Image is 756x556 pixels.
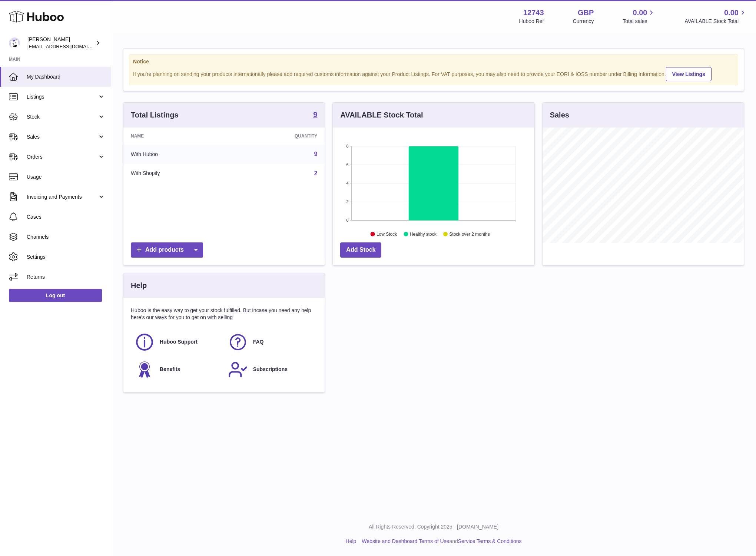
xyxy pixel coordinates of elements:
div: [PERSON_NAME] [27,36,94,50]
span: FAQ [253,338,264,345]
strong: 9 [313,111,317,118]
text: Healthy stock [410,232,437,237]
text: 8 [346,144,349,148]
span: 0.00 [633,8,647,18]
p: Huboo is the easy way to get your stock fulfilled. But incase you need any help here's our ways f... [131,307,317,321]
th: Name [123,128,232,145]
a: Huboo Support [135,332,220,352]
a: Service Terms & Conditions [458,538,522,544]
div: Huboo Ref [519,18,544,25]
a: Log out [9,289,102,302]
div: Currency [573,18,594,25]
span: Cases [27,214,105,221]
text: Stock over 2 months [450,232,490,237]
a: FAQ [228,332,314,352]
p: All Rights Reserved. Copyright 2025 - [DOMAIN_NAME] [117,523,750,530]
span: Sales [27,133,97,140]
span: Subscriptions [253,366,288,373]
span: Orders [27,153,97,160]
a: Help [346,538,357,544]
a: Website and Dashboard Terms of Use [362,538,449,544]
span: Settings [27,254,105,261]
a: 0.00 AVAILABLE Stock Total [684,8,747,25]
text: 4 [346,181,349,185]
h3: Help [131,281,147,291]
text: Low Stock [377,232,397,237]
strong: Notice [133,58,734,65]
a: View Listings [666,67,712,81]
span: 0.00 [724,8,739,18]
div: If you're planning on sending your products internationally please add required customs informati... [133,66,734,81]
span: [EMAIL_ADDRESS][DOMAIN_NAME] [27,43,109,49]
span: My Dashboard [27,73,105,80]
td: With Huboo [123,145,232,164]
span: AVAILABLE Stock Total [684,18,747,25]
a: 2 [314,170,317,176]
span: Benefits [160,366,180,373]
span: Usage [27,173,105,181]
span: Stock [27,113,97,120]
span: Invoicing and Payments [27,193,97,201]
h3: AVAILABLE Stock Total [340,110,423,120]
span: Listings [27,93,97,100]
span: Returns [27,274,105,281]
a: 0.00 Total sales [623,8,656,25]
strong: 12743 [523,8,544,18]
img: al@vital-drinks.co.uk [9,37,20,49]
text: 2 [346,199,349,204]
span: Total sales [623,18,656,25]
th: Quantity [232,128,325,145]
strong: GBP [578,8,594,18]
text: 0 [346,218,349,222]
a: 9 [314,151,317,157]
a: Add products [131,242,203,258]
text: 6 [346,162,349,167]
a: Add Stock [340,242,381,258]
span: Channels [27,234,105,241]
a: 9 [313,111,317,120]
span: Huboo Support [160,338,198,345]
a: Benefits [135,360,220,380]
li: and [359,538,521,545]
h3: Total Listings [131,110,179,120]
h3: Sales [550,110,569,120]
a: Subscriptions [228,360,314,380]
td: With Shopify [123,164,232,183]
